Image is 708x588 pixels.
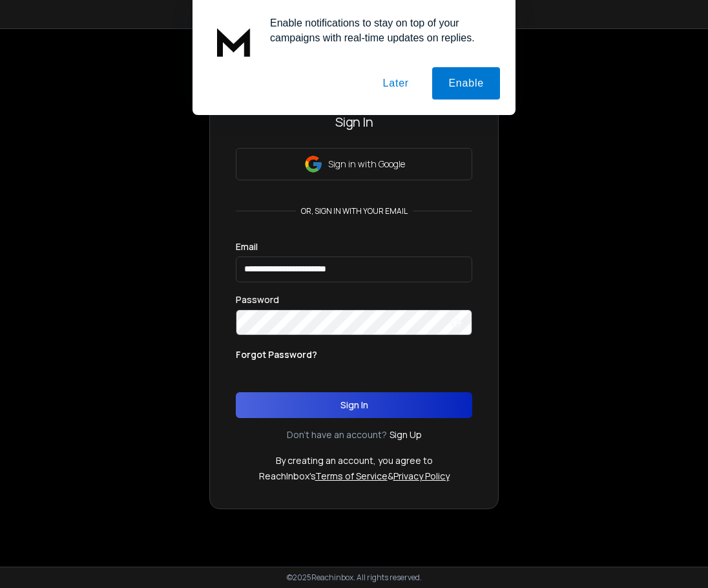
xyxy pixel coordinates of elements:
button: Sign in with Google [236,148,472,180]
a: Terms of Service [315,470,388,482]
p: Don't have an account? [287,428,387,441]
h3: Sign In [236,113,472,131]
p: or, sign in with your email [296,206,413,216]
button: Enable [432,67,500,100]
a: Sign Up [390,428,422,441]
a: Privacy Policy [393,470,450,482]
button: Later [366,67,424,100]
p: © 2025 Reachinbox. All rights reserved. [287,572,422,583]
label: Password [236,295,279,304]
label: Email [236,242,258,251]
p: By creating an account, you agree to [276,454,433,467]
p: Sign in with Google [328,158,405,171]
button: Sign In [236,392,472,418]
p: Forgot Password? [236,348,317,361]
p: ReachInbox's & [259,470,450,483]
img: notification icon [208,16,260,67]
div: Enable notifications to stay on top of your campaigns with real-time updates on replies. [260,16,500,45]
